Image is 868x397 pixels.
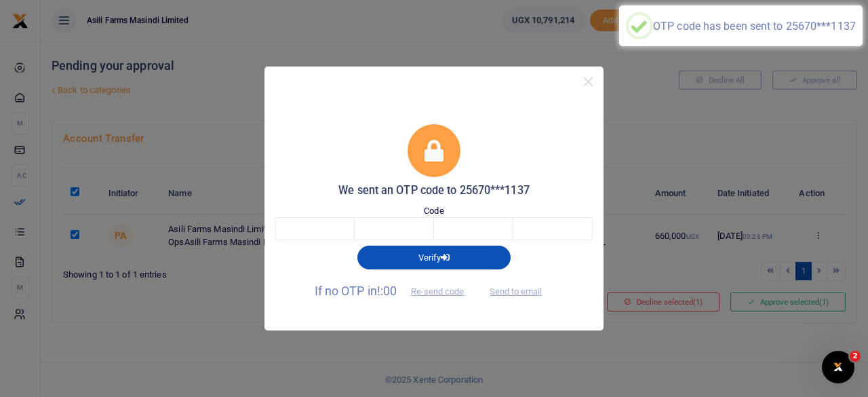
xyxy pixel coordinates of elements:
[275,184,593,197] h5: We sent an OTP code to 25670***1137
[578,72,598,92] button: Close
[357,246,511,269] button: Verify
[653,20,856,33] div: OTP code has been sent to 25670***1137
[822,351,854,383] iframe: Intercom live chat
[850,351,861,362] span: 2
[315,284,476,298] span: If no OTP in
[424,204,443,218] label: Code
[377,284,397,298] span: !:00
